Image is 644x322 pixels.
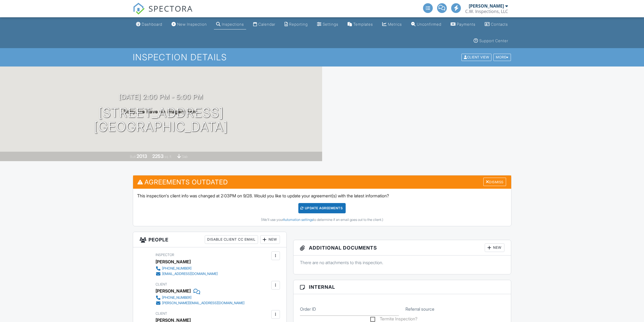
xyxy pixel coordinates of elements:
[457,22,475,26] div: Payments
[353,22,373,26] div: Templates
[133,52,511,62] h1: Inspection Details
[222,22,244,26] div: Inspections
[483,178,506,186] div: Dismiss
[448,19,478,29] a: Payments
[148,3,193,14] span: SPECTORA
[380,19,404,29] a: Metrics
[282,19,310,29] a: Reporting
[485,243,504,252] div: New
[152,153,164,159] div: 2253
[289,22,308,26] div: Reporting
[300,306,316,312] label: Order ID
[137,153,147,159] div: 2013
[142,22,162,26] div: Dashboard
[182,155,188,159] span: slab
[388,22,402,26] div: Metrics
[293,240,511,255] h3: Additional Documents
[177,22,207,26] div: New Inspection
[293,280,511,294] h3: Internal
[119,93,203,101] h3: [DATE] 2:00 pm - 5:00 pm
[465,9,508,14] div: C.W. Inspections, LLC
[156,271,218,277] a: [EMAIL_ADDRESS][DOMAIN_NAME]
[133,189,511,226] div: This inspection's client info was changed at 2:03PM on 9/28. Would you like to update your agreem...
[156,300,245,306] a: [PERSON_NAME][EMAIL_ADDRESS][DOMAIN_NAME]
[493,54,511,61] div: More
[205,235,258,244] div: Disable Client CC Email
[491,22,508,26] div: Contacts
[260,235,280,244] div: New
[469,3,504,9] div: [PERSON_NAME]
[156,311,167,316] span: Client
[162,301,245,305] div: [PERSON_NAME][EMAIL_ADDRESS][DOMAIN_NAME]
[214,19,246,29] a: Inspections
[130,155,136,159] span: Built
[133,3,145,15] img: The Best Home Inspection Software - Spectora
[94,106,228,134] h1: [STREET_ADDRESS] [GEOGRAPHIC_DATA]
[258,22,275,26] div: Calendar
[162,266,191,271] div: [PHONE_NUMBER]
[315,19,341,29] a: Settings
[156,253,174,257] span: Inspector
[169,19,209,29] a: New Inspection
[251,19,278,29] a: Calendar
[134,19,164,29] a: Dashboard
[323,22,338,26] div: Settings
[461,54,491,61] div: Client View
[417,22,441,26] div: Unconfirmed
[164,155,172,159] span: sq. ft.
[162,296,191,300] div: [PHONE_NUMBER]
[133,175,511,189] h3: Agreements Outdated
[156,282,167,286] span: Client
[156,258,191,266] div: [PERSON_NAME]
[345,19,375,29] a: Templates
[133,7,193,19] a: SPECTORA
[298,203,346,213] div: Update Agreements
[156,266,218,271] a: [PHONE_NUMBER]
[483,19,510,29] a: Contacts
[405,306,434,312] label: Referral source
[137,218,507,222] div: (We'll use your to determine if an email goes out to the client.)
[156,287,191,295] div: [PERSON_NAME]
[409,19,444,29] a: Unconfirmed
[479,38,508,43] div: Support Center
[283,218,313,222] a: Automation settings
[300,260,505,265] p: There are no attachments to this inspection.
[461,55,493,59] a: Client View
[162,272,218,276] div: [EMAIL_ADDRESS][DOMAIN_NAME]
[133,232,286,247] h3: People
[156,295,245,300] a: [PHONE_NUMBER]
[471,36,510,46] a: Support Center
